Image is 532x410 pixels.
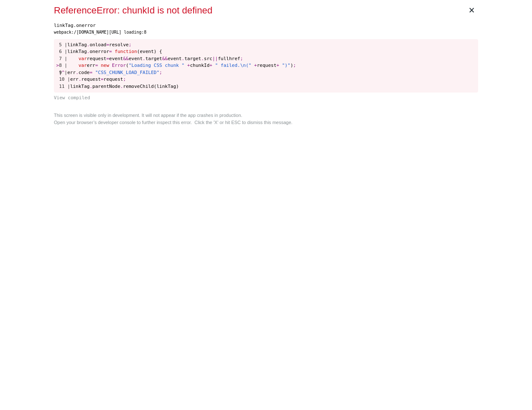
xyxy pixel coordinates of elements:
span: var [78,63,87,68]
span: + [254,63,257,68]
span: err [67,70,76,75]
span: " failed.\n(" [215,63,251,68]
span: event [129,56,143,61]
span: onerror [90,49,109,54]
span: ; [123,77,126,82]
span: request [81,77,101,82]
span: . [143,56,146,61]
span: var [78,56,87,61]
span: && [162,56,168,61]
span: ")" [282,63,290,68]
span: "Loading CSS chunk " [129,63,184,68]
span: ; [160,70,162,75]
span: | [59,70,62,75]
span: ) [290,63,293,68]
div: This screen is visible only in development. It will not appear if the app crashes in production. ... [54,112,478,126]
span: function [115,49,137,54]
span: target [145,56,162,61]
span: src [204,56,213,61]
span: ^ [62,70,65,75]
span: request [104,77,123,82]
span: "CSS_CHUNK_LOAD_FAILED" [95,70,159,75]
span: > [56,63,59,68]
span: chunkId [190,63,209,68]
p: Hey GigRadar, Looks like your Upwork agency Codemotion 🥇 Upwork Awarded Best Web &amp; Mobile Dev... [37,24,145,32]
span: linkTag [67,49,87,54]
span: event [109,56,123,61]
span: ; [240,56,243,61]
span: . [201,56,204,61]
div: linkTag.onerror [54,22,478,29]
span: fullhref [218,56,240,61]
span: resolve [109,42,128,48]
span: (event) { [137,49,162,54]
span: target [184,56,201,61]
span: . [79,77,82,82]
span: || [212,56,218,61]
div: message notification from Mariia, 3d ago. Hey GigRadar, Looks like your Upwork agency Codemotion ... [13,18,156,45]
span: && [123,56,128,61]
img: Profile image for Mariia [19,25,32,39]
span: request [257,63,276,68]
span: . [120,84,123,89]
span: . [76,70,79,75]
p: Message from Mariia, sent 3d ago [37,32,145,40]
span: ; [293,63,296,68]
span: + [210,63,213,68]
span: Error [112,63,126,68]
span: ; [129,42,132,48]
span: code [79,70,90,75]
span: err [70,77,79,82]
span: 5 | [59,42,67,48]
span: = [90,70,93,75]
span: = [101,77,104,82]
span: event [168,56,181,61]
span: = [95,63,98,68]
span: . [90,84,93,89]
span: ( [126,63,129,68]
span: 7 | [59,56,67,61]
div: ReferenceError: chunkId is not defined [54,3,465,17]
span: linkTag [67,42,87,48]
span: new [101,63,109,68]
span: . [182,56,185,61]
span: 11 | [59,84,70,89]
span: = [106,56,109,61]
span: + [277,63,279,68]
span: + [187,63,190,68]
span: = [109,49,112,54]
span: parentNode [93,84,120,89]
span: 8 | [59,63,67,68]
span: webpack:/[DOMAIN_NAME][URL] loading:8 [54,30,146,34]
span: = [106,42,109,48]
button: View compiled [54,95,478,102]
span: request [87,56,106,61]
span: onload [90,42,106,48]
span: 6 | [59,49,67,54]
span: 10 | [59,77,70,82]
span: . [87,42,90,48]
span: removeChild(linkTag) [123,84,178,89]
span: . [87,49,90,54]
span: linkTag [70,84,90,89]
span: err [87,63,95,68]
